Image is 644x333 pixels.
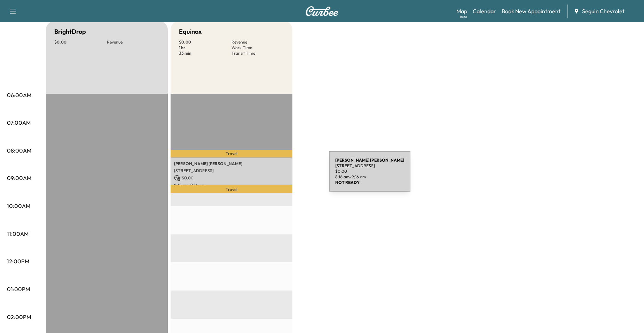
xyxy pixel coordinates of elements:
[7,202,30,210] p: 10:00AM
[107,39,159,45] p: Revenue
[231,45,284,51] p: Work Time
[7,174,31,182] p: 09:00AM
[231,51,284,56] p: Transit Time
[473,7,496,15] a: Calendar
[231,39,284,45] p: Revenue
[460,14,467,20] div: Beta
[456,7,467,15] a: MapBeta
[174,175,289,181] p: $ 0.00
[174,168,289,173] p: [STREET_ADDRESS]
[174,161,289,166] p: [PERSON_NAME] [PERSON_NAME]
[179,39,231,45] p: $ 0.00
[502,7,560,15] a: Book New Appointment
[54,27,86,37] h5: BrightDrop
[7,91,31,99] p: 06:00AM
[174,183,289,188] p: 8:16 am - 9:16 am
[171,150,292,157] p: Travel
[54,39,107,45] p: $ 0.00
[179,51,231,56] p: 33 min
[179,27,202,37] h5: Equinox
[171,185,292,193] p: Travel
[305,6,339,16] img: Curbee Logo
[7,285,30,293] p: 01:00PM
[7,257,29,265] p: 12:00PM
[179,45,231,51] p: 1 hr
[7,146,31,155] p: 08:00AM
[7,118,31,127] p: 07:00AM
[582,7,625,15] span: Seguin Chevrolet
[7,313,31,321] p: 02:00PM
[7,230,29,238] p: 11:00AM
